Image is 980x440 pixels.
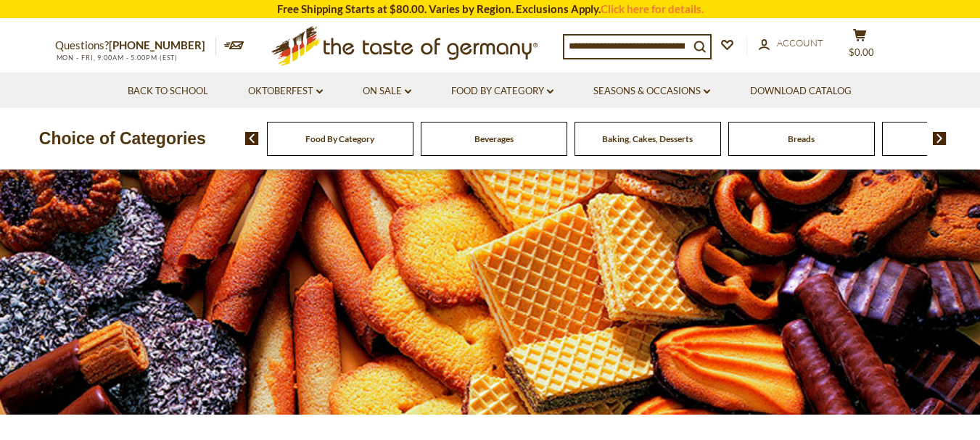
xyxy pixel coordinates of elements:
[245,132,259,145] img: previous arrow
[451,83,553,99] a: Food By Category
[305,133,374,144] a: Food By Category
[849,46,874,58] span: $0.00
[55,36,216,55] p: Questions?
[602,133,693,144] a: Baking, Cakes, Desserts
[128,83,208,99] a: Back to School
[933,132,947,145] img: next arrow
[248,83,323,99] a: Oktoberfest
[593,83,710,99] a: Seasons & Occasions
[839,28,882,65] button: $0.00
[363,83,411,99] a: On Sale
[750,83,852,99] a: Download Catalog
[474,133,514,144] a: Beverages
[759,36,823,51] a: Account
[788,133,815,144] a: Breads
[55,54,178,62] span: MON - FRI, 9:00AM - 5:00PM (EST)
[777,37,823,49] span: Account
[601,2,704,15] a: Click here for details.
[109,38,205,51] a: [PHONE_NUMBER]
